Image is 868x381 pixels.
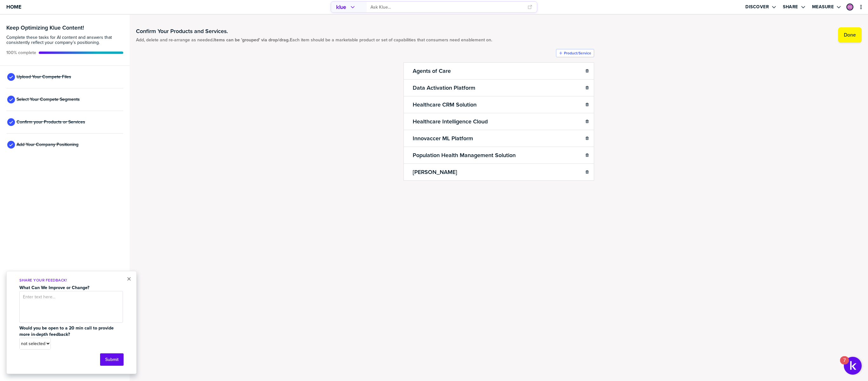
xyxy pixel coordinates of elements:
p: Share Your Feedback! [19,278,123,283]
div: 7 [843,360,846,369]
h1: Confirm Your Products and Services. [136,27,492,35]
label: Measure [812,4,834,10]
span: Add Your Company Positioning [17,142,78,147]
strong: Items can be 'grouped' via drop/drag. [214,37,290,43]
h2: [PERSON_NAME] [411,168,458,177]
img: 40206ca5310b45c849f0f6904836f26c-sml.png [847,4,853,10]
h3: Keep Optimizing Klue Content! [6,25,123,31]
h2: Agents of Care [411,66,452,75]
h2: Healthcare Intelligence Cloud [411,117,489,126]
button: Close [127,275,131,283]
input: Ask Klue... [370,2,524,12]
span: Select Your Compete Segments [17,97,80,102]
label: Discover [745,4,769,10]
div: Priyanshi Dwivedi [846,3,853,10]
span: Active [6,50,36,55]
a: Edit Profile [846,3,854,11]
h2: Healthcare CRM Solution [411,100,478,109]
span: Add, delete and re-arrange as needed. Each item should be a marketable product or set of capabili... [136,38,492,43]
h2: Innovaccer ML Platform [411,134,474,143]
label: Done [844,32,856,38]
span: Confirm your Products or Services [17,120,85,125]
label: Product/Service [564,51,591,56]
span: Complete these tasks for AI content and answers that consistently reflect your company’s position... [6,35,123,45]
strong: What Can We Improve or Change? [19,284,89,291]
strong: Would you be open to a 20 min call to provide more in-depth feedback? [19,325,115,338]
span: Upload Your Compete Files [17,74,71,80]
h2: Population Health Management Solution [411,151,517,160]
button: Submit [100,353,124,366]
button: Open Resource Center, 7 new notifications [844,357,862,375]
label: Share [783,4,798,10]
h2: Data Activation Platform [411,83,477,92]
span: Home [6,4,21,10]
